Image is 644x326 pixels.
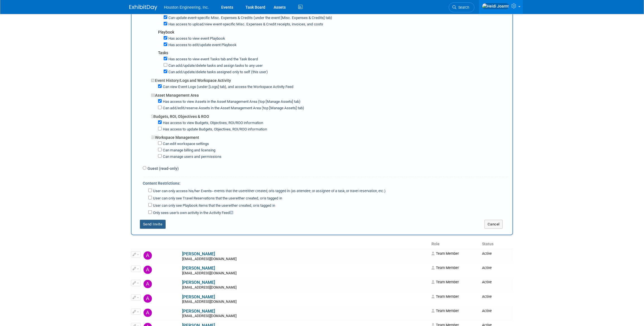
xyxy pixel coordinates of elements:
label: Guest (read-only) [146,166,179,171]
span: either created, or [236,196,264,200]
img: Adam Pawelk [144,280,152,288]
div: [EMAIL_ADDRESS][DOMAIN_NAME] [182,314,428,318]
label: Can add/update/delete tasks assigned only to self (this user) [167,70,268,75]
img: ExhibitDay [129,5,157,10]
label: Has access to view event Tasks tab and the Task Board [167,57,258,62]
span: Team Member [432,294,459,299]
span: Search [456,5,469,9]
a: [PERSON_NAME] [182,280,215,285]
label: Can add/edit/reserve Assets in the Asset Management Area (top [Manage Assets] tab) [162,106,304,111]
span: either created, or [229,203,257,208]
a: [PERSON_NAME] [182,294,215,299]
div: Content Restrictions: [143,177,508,187]
label: Has access to view event Playbook [167,36,225,41]
img: Aaron Frankl [144,266,152,274]
span: Team Member [432,309,459,313]
a: [PERSON_NAME] [182,266,215,271]
img: Adam Ruud [144,294,152,303]
a: [PERSON_NAME] [182,251,215,256]
label: Can edit workspace settings [162,141,209,147]
img: Heidi Joarnt [482,3,509,9]
span: Active [482,294,492,299]
span: Team Member [432,251,459,256]
label: Has access to view Assets in the Asset Management Area (top [Manage Assets] tab) [162,99,300,104]
div: Event History/Logs and Workspace Activity [151,75,508,83]
label: Has access to edit/update event Playbook [167,42,237,48]
label: User can only see Travel Reservations that the user is tagged in [152,196,282,201]
label: Has access to update Budgets, Objectives, ROI/ROO information [162,127,267,132]
span: Active [482,280,492,284]
label: User can only see Playbook items that the user is tagged in [152,203,275,208]
span: Active [482,309,492,313]
div: Tasks [158,50,508,56]
div: [EMAIL_ADDRESS][DOMAIN_NAME] [182,300,428,304]
button: Send Invite [140,220,166,229]
span: Houston Engineering, Inc. [164,5,209,9]
div: [EMAIL_ADDRESS][DOMAIN_NAME] [182,285,428,290]
label: Can manage users and permissions [162,154,221,160]
img: Aaron Carrell [144,251,152,260]
th: Role [430,239,480,249]
div: Budgets, ROI, Objectives & ROO [151,111,508,119]
div: [EMAIL_ADDRESS][DOMAIN_NAME] [182,257,428,261]
label: User can only access his/her Events [152,189,385,194]
span: Active [482,251,492,256]
div: Workspace Management [151,132,508,140]
span: Active [482,266,492,270]
img: Adam Walker [144,309,152,317]
label: Can manage billing and licensing [162,148,215,153]
label: Can update event-specific Misc. Expenses & Credits (under the event [Misc. Expenses & Credits] tab) [167,15,332,21]
label: Only sees user's own activity in the Activity Feed [152,210,233,216]
label: Can view Event Logs (under [Logs] tab), and access the Workspace Activity Feed [162,84,294,90]
a: Search [449,3,474,12]
th: Status [480,239,513,249]
span: Team Member [432,280,459,284]
label: Can add/update/delete tasks and assign tasks to any user [167,63,263,68]
label: Has access to upload/view event-specific Misc. Expenses & Credit receipts, invoices, and costs [167,22,323,27]
div: Asset Management Area [151,90,508,98]
label: Has access to view Budgets, Objectives, ROI/ROO information [162,120,263,126]
div: Playbook [158,29,508,35]
span: either created, or [245,189,272,193]
span: Team Member [432,266,459,270]
span: -- events that the user is tagged in (as attendee, or assignee of a task, or travel reservation, ... [212,189,385,193]
a: [PERSON_NAME] [182,309,215,314]
button: Cancel [485,220,503,229]
div: [EMAIL_ADDRESS][DOMAIN_NAME] [182,271,428,276]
